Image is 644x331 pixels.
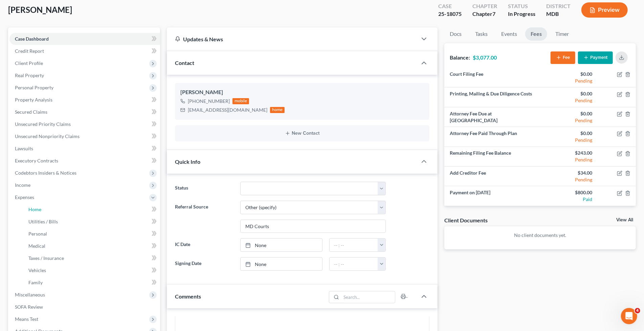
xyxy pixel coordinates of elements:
[450,232,630,239] p: No client documents yet.
[28,267,46,273] span: Vehicles
[15,36,49,42] span: Case Dashboard
[546,170,592,176] div: $34.00
[15,60,43,66] span: Client Profile
[15,121,71,127] span: Unsecured Priority Claims
[546,189,592,196] div: $800.00
[14,60,122,71] p: How can we help?
[578,51,613,64] button: Payment
[508,2,535,10] div: Status
[15,182,30,188] span: Income
[15,304,43,310] span: SOFA Review
[14,154,55,161] span: Search for help
[23,277,160,289] a: Family
[28,219,58,224] span: Utilities / Bills
[23,252,160,264] a: Taxes / Insurance
[10,186,126,199] div: Attorney's Disclosure of Compensation
[8,5,72,15] span: [PERSON_NAME]
[7,90,128,115] div: Profile image for JamesThank you, it would be helpful.[PERSON_NAME]•[DATE]
[472,2,497,10] div: Chapter
[546,97,592,104] div: Pending
[546,156,592,163] div: Pending
[241,220,386,233] input: Other Referral Source
[14,189,113,196] div: Attorney's Disclosure of Compensation
[14,48,122,60] p: Hi there!
[444,87,540,107] td: Printing, Mailing & Due Diligence Costs
[546,2,571,10] div: District
[9,94,160,106] a: Property Analysis
[7,118,129,144] div: Send us a messageWe'll be back online [DATE]
[15,85,53,90] span: Personal Property
[9,106,160,118] a: Secured Claims
[175,60,194,66] span: Contact
[172,182,237,195] label: Status
[444,167,540,186] td: Add Creditor Fee
[546,78,592,84] div: Pending
[616,218,633,222] a: View All
[14,15,59,22] img: logo
[175,293,201,300] span: Comments
[28,243,45,249] span: Medical
[9,155,160,167] a: Executory Contracts
[270,107,285,113] div: home
[172,201,237,233] label: Referral Source
[15,146,33,151] span: Lawsuits
[581,2,628,18] button: Preview
[9,118,160,130] a: Unsecured Priority Claims
[28,280,43,285] span: Family
[180,131,424,136] button: New Contact
[71,102,90,109] div: • [DATE]
[56,228,80,233] span: Messages
[546,71,592,78] div: $0.00
[15,109,47,115] span: Secured Claims
[546,176,592,183] div: Pending
[28,255,64,261] span: Taxes / Insurance
[98,11,112,24] img: Profile image for Emma
[116,11,129,23] div: Close
[241,258,322,270] a: None
[450,54,470,61] strong: Balance:
[10,199,126,212] div: Form Preview Helper
[438,10,462,18] div: 25-18075
[90,211,135,238] button: Help
[9,33,160,45] a: Case Dashboard
[175,36,409,43] div: Updates & News
[14,170,113,184] div: Statement of Financial Affairs - Payments Made in the Last 90 days
[444,217,488,224] div: Client Documents
[15,133,80,139] span: Unsecured Nonpriority Claims
[546,10,571,18] div: MDB
[492,10,495,17] span: 7
[9,130,160,142] a: Unsecured Nonpriority Claims
[9,142,160,155] a: Lawsuits
[23,264,160,277] a: Vehicles
[14,85,121,92] div: Recent message
[45,211,90,238] button: Messages
[546,90,592,97] div: $0.00
[15,316,38,322] span: Means Test
[9,301,160,313] a: SOFA Review
[188,98,230,105] div: [PHONE_NUMBER]
[23,240,160,252] a: Medical
[15,97,52,103] span: Property Analysis
[232,98,249,104] div: mobile
[444,107,540,127] td: Attorney Fee Due at [GEOGRAPHIC_DATA]
[444,68,540,87] td: Court Filing Fee
[30,102,69,109] div: [PERSON_NAME]
[180,88,424,96] div: [PERSON_NAME]
[550,27,574,41] a: Timer
[330,239,378,251] input: -- : --
[28,206,41,212] span: Home
[15,170,76,176] span: Codebtors Insiders & Notices
[15,228,30,233] span: Home
[444,27,467,41] a: Docs
[107,228,118,233] span: Help
[241,239,322,251] a: None
[85,11,99,24] img: Profile image for Sara
[546,196,592,203] div: Paid
[23,216,160,228] a: Utilities / Bills
[546,130,592,137] div: $0.00
[546,117,592,124] div: Pending
[28,231,47,237] span: Personal
[15,292,45,297] span: Miscellaneous
[473,54,497,61] strong: $3,077.00
[10,151,126,164] button: Search for help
